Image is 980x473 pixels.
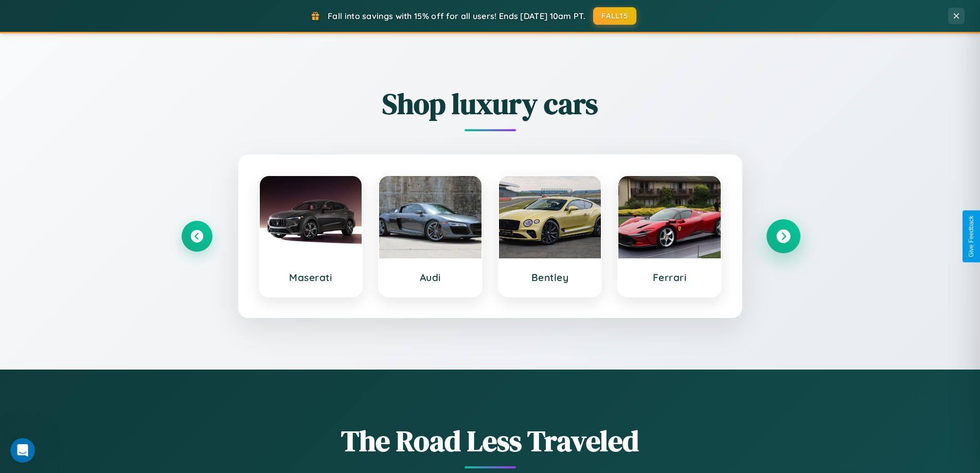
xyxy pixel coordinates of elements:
[509,271,591,284] h3: Bentley
[270,271,352,284] h3: Maserati
[182,421,799,461] h1: The Road Less Traveled
[10,438,35,463] iframe: Intercom live chat
[968,216,975,257] div: Give Feedback
[328,11,585,21] span: Fall into savings with 15% off for all users! Ends [DATE] 10am PT.
[629,271,710,284] h3: Ferrari
[389,271,471,284] h3: Audi
[593,7,636,25] button: FALL15
[182,84,799,124] h2: Shop luxury cars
